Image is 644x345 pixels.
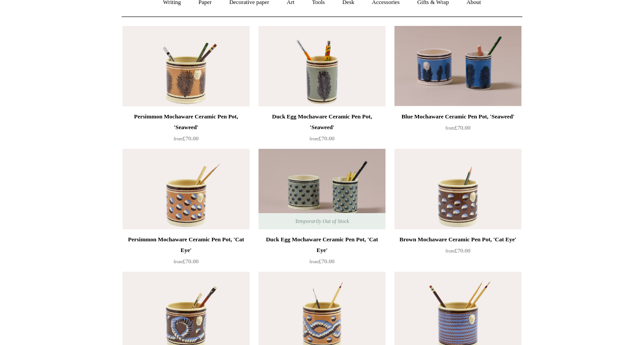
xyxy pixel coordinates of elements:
[174,259,182,264] span: from
[261,111,383,133] div: Duck Egg Mochaware Ceramic Pen Pot, 'Seaweed'
[445,126,454,130] span: from
[394,26,521,106] a: Blue Mochaware Ceramic Pen Pot, 'Seaweed' Blue Mochaware Ceramic Pen Pot, 'Seaweed'
[309,136,318,141] span: from
[445,124,470,131] span: £70.00
[445,247,470,254] span: £70.00
[261,234,383,256] div: Duck Egg Mochaware Ceramic Pen Pot, 'Cat Eye'
[394,149,521,229] img: Brown Mochaware Ceramic Pen Pot, 'Cat Eye'
[123,149,250,229] img: Persimmon Mochaware Ceramic Pen Pot, 'Cat Eye'
[258,234,386,271] a: Duck Egg Mochaware Ceramic Pen Pot, 'Cat Eye' from£70.00
[258,149,386,229] img: Duck Egg Mochaware Ceramic Pen Pot, 'Cat Eye'
[286,213,358,229] span: Temporarily Out of Stock
[309,135,335,142] span: £70.00
[123,111,250,148] a: Persimmon Mochaware Ceramic Pen Pot, 'Seaweed' from£70.00
[125,111,247,133] div: Persimmon Mochaware Ceramic Pen Pot, 'Seaweed'
[123,234,250,271] a: Persimmon Mochaware Ceramic Pen Pot, 'Cat Eye' from£70.00
[123,149,250,229] a: Persimmon Mochaware Ceramic Pen Pot, 'Cat Eye' Persimmon Mochaware Ceramic Pen Pot, 'Cat Eye'
[394,26,521,106] img: Blue Mochaware Ceramic Pen Pot, 'Seaweed'
[258,26,386,106] a: Duck Egg Mochaware Ceramic Pen Pot, 'Seaweed' Duck Egg Mochaware Ceramic Pen Pot, 'Seaweed'
[309,259,318,264] span: from
[445,248,454,253] span: from
[309,258,335,265] span: £70.00
[125,234,247,256] div: Persimmon Mochaware Ceramic Pen Pot, 'Cat Eye'
[394,234,521,271] a: Brown Mochaware Ceramic Pen Pot, 'Cat Eye' from£70.00
[123,26,250,106] a: Persimmon Mochaware Ceramic Pen Pot, 'Seaweed' Persimmon Mochaware Ceramic Pen Pot, 'Seaweed'
[174,258,199,265] span: £70.00
[394,149,521,229] a: Brown Mochaware Ceramic Pen Pot, 'Cat Eye' Brown Mochaware Ceramic Pen Pot, 'Cat Eye'
[258,149,386,229] a: Duck Egg Mochaware Ceramic Pen Pot, 'Cat Eye' Duck Egg Mochaware Ceramic Pen Pot, 'Cat Eye' Tempo...
[397,111,519,122] div: Blue Mochaware Ceramic Pen Pot, 'Seaweed'
[258,26,386,106] img: Duck Egg Mochaware Ceramic Pen Pot, 'Seaweed'
[174,135,199,142] span: £70.00
[174,136,182,141] span: from
[258,111,386,148] a: Duck Egg Mochaware Ceramic Pen Pot, 'Seaweed' from£70.00
[123,26,250,106] img: Persimmon Mochaware Ceramic Pen Pot, 'Seaweed'
[394,111,521,148] a: Blue Mochaware Ceramic Pen Pot, 'Seaweed' from£70.00
[397,234,519,245] div: Brown Mochaware Ceramic Pen Pot, 'Cat Eye'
